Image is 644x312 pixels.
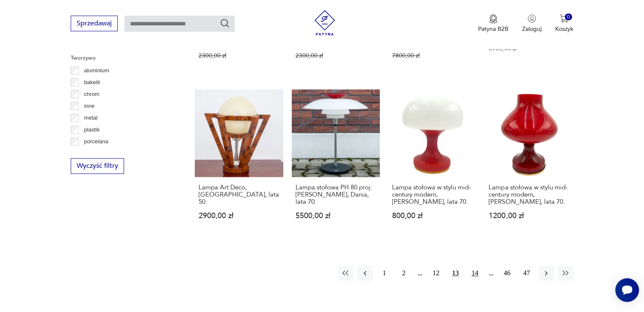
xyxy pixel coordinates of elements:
button: 47 [519,265,534,281]
a: Ikona medaluPatyna B2B [478,14,509,33]
a: Lampa Art Deco, Polska, lata 50.Lampa Art Deco, [GEOGRAPHIC_DATA], lata 50.2900,00 zł [195,89,283,236]
button: 0Koszyk [555,14,573,33]
p: chrom [84,90,100,99]
p: 5900,00 zł [489,45,569,52]
p: plastik [84,125,100,134]
p: 800,00 zł [392,212,473,219]
p: 2300,00 zł [296,52,376,59]
p: bakelit [84,78,100,87]
h3: Lampa Art Deco, [GEOGRAPHIC_DATA], lata 50. [199,184,279,205]
p: inne [84,101,95,111]
button: 14 [467,265,483,281]
button: Zaloguj [522,14,542,33]
p: porcelana [84,137,108,146]
p: 2900,00 zł [199,212,279,219]
h3: Lampa stołowa PH 80 proj. [PERSON_NAME], Dania, lata 70. [296,184,376,205]
p: 5500,00 zł [296,212,376,219]
button: 13 [448,265,463,281]
button: 46 [500,265,515,281]
a: Lampa stołowa w stylu mid-century modern, S. Tabera, lata 70.Lampa stołowa w stylu mid-century mo... [388,89,476,236]
p: 1840,00 zł [296,42,376,49]
h3: Lampa stołowa w stylu mid-century modern, [PERSON_NAME], lata 70. [392,184,473,205]
p: 1840,00 zł [199,42,279,49]
a: Lampa stołowa w stylu mid-century modern, S. Tabery, lata 70.Lampa stołowa w stylu mid-century mo... [485,89,573,236]
button: 12 [428,265,444,281]
p: 2300,00 zł [199,52,279,59]
p: 7800,00 zł [392,52,473,59]
button: Wyczyść filtry [71,158,124,174]
p: porcelit [84,149,102,158]
button: 2 [396,265,412,281]
img: Ikona medalu [489,14,498,24]
button: Patyna B2B [478,14,509,33]
p: metal [84,113,98,123]
p: Zaloguj [522,25,542,33]
img: Ikona koszyka [560,14,568,23]
a: Sprzedawaj [71,21,118,27]
p: 1200,00 zł [489,212,569,219]
button: 1 [377,265,392,281]
p: Tworzywo [71,53,174,63]
p: Koszyk [555,25,573,33]
img: Ikonka użytkownika [528,14,536,23]
p: aluminium [84,66,109,75]
p: Patyna B2B [478,25,509,33]
p: 6240,00 zł [392,42,473,49]
h3: Lampa stołowa w stylu mid-century modern, [PERSON_NAME], lata 70. [489,184,569,205]
a: Lampa stołowa PH 80 proj. Poul Henningsen, Dania, lata 70.Lampa stołowa PH 80 proj. [PERSON_NAME]... [292,89,380,236]
iframe: Smartsupp widget button [615,278,639,302]
button: Sprzedawaj [71,16,118,31]
button: Szukaj [220,18,230,28]
img: Patyna - sklep z meblami i dekoracjami vintage [312,10,337,36]
div: 0 [565,14,572,21]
